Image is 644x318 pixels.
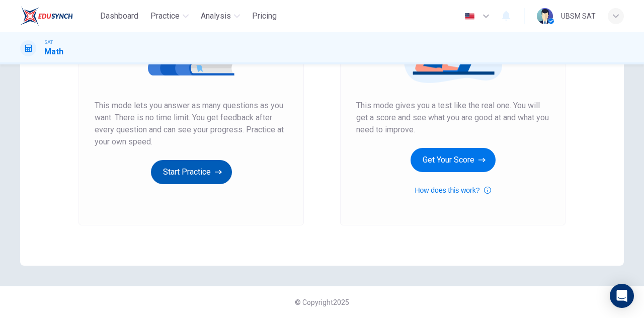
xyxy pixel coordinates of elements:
[252,10,277,22] span: Pricing
[201,10,231,22] span: Analysis
[20,6,73,26] img: EduSynch logo
[95,100,288,148] span: This mode lets you answer as many questions as you want. There is no time limit. You get feedback...
[44,46,63,58] h1: Math
[150,10,180,22] span: Practice
[96,7,142,25] button: Dashboard
[151,160,232,184] button: Start Practice
[411,148,496,172] button: Get Your Score
[356,100,549,136] span: This mode gives you a test like the real one. You will get a score and see what you are good at a...
[44,39,53,46] span: SAT
[197,7,244,25] button: Analysis
[20,6,96,26] a: EduSynch logo
[295,298,349,306] span: © Copyright 2025
[100,10,138,22] span: Dashboard
[146,7,193,25] button: Practice
[248,7,281,25] button: Pricing
[415,184,491,196] button: How does this work?
[561,10,596,22] div: UBSM SAT
[610,284,634,308] div: Open Intercom Messenger
[463,13,476,20] img: en
[537,8,553,24] img: Profile picture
